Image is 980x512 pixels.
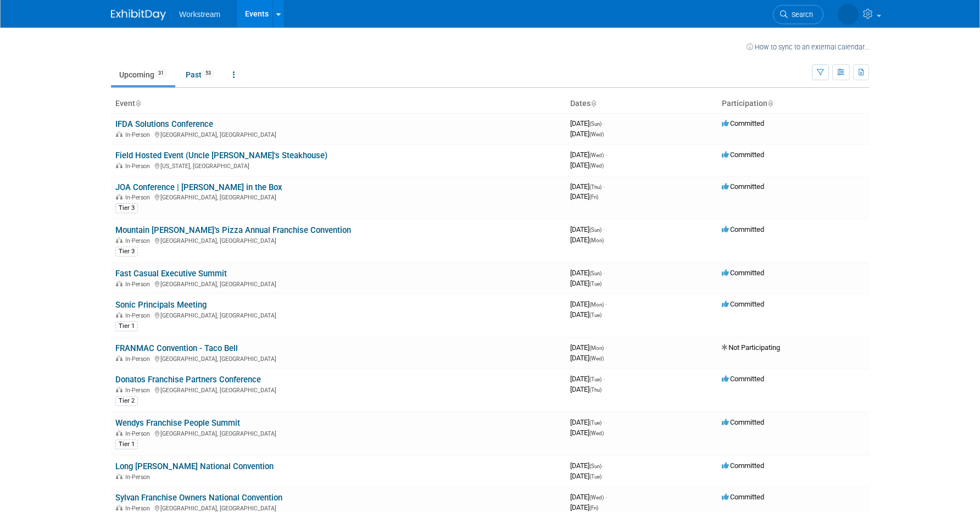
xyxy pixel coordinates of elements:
span: (Mon) [589,345,604,351]
span: In-Person [125,194,153,201]
span: Committed [722,225,764,233]
span: Not Participating [722,343,780,352]
span: [DATE] [570,503,598,511]
span: 53 [202,69,214,77]
div: Tier 1 [115,439,138,449]
span: (Fri) [589,505,598,511]
div: Tier 3 [115,247,138,257]
span: (Wed) [589,355,604,361]
span: [DATE] [570,375,605,383]
span: Committed [722,493,764,501]
span: [DATE] [570,182,605,191]
span: - [603,119,605,127]
a: IFDA Solutions Conference [115,119,213,129]
a: FRANMAC Convention - Taco Bell [115,343,238,353]
a: Donatos Franchise Partners Conference [115,375,261,385]
div: Tier 2 [115,396,138,406]
div: [GEOGRAPHIC_DATA], [GEOGRAPHIC_DATA] [115,428,561,437]
span: [DATE] [570,461,605,470]
img: In-Person Event [116,312,122,318]
img: In-Person Event [116,474,122,479]
span: In-Person [125,505,153,512]
span: - [603,182,605,191]
span: - [605,151,607,159]
span: (Tue) [589,281,602,287]
a: Field Hosted Event (Uncle [PERSON_NAME]'s Steakhouse) [115,151,327,160]
span: Search [788,10,813,19]
span: - [603,375,605,383]
span: [DATE] [570,236,604,244]
a: JOA Conference | [PERSON_NAME] in the Box [115,182,282,192]
span: [DATE] [570,119,605,127]
span: - [603,225,605,233]
div: [GEOGRAPHIC_DATA], [GEOGRAPHIC_DATA] [115,354,561,363]
a: Sort by Participation Type [767,99,773,108]
span: [DATE] [570,130,604,138]
span: [DATE] [570,428,604,437]
span: Committed [722,119,764,127]
span: (Wed) [589,430,604,436]
span: In-Person [125,131,153,138]
span: Workstream [179,10,220,19]
span: [DATE] [570,192,598,201]
span: (Wed) [589,163,604,169]
span: - [605,300,607,308]
span: (Thu) [589,184,602,190]
img: In-Person Event [116,387,122,392]
span: (Sun) [589,270,602,276]
span: In-Person [125,281,153,288]
a: Sort by Event Name [135,99,141,108]
span: [DATE] [570,472,602,480]
th: Event [111,94,566,113]
span: [DATE] [570,354,604,362]
span: (Sun) [589,227,602,233]
a: Upcoming31 [111,64,175,85]
a: How to sync to an external calendar... [747,43,869,51]
img: In-Person Event [116,355,122,361]
a: Sylvan Franchise Owners National Convention [115,493,282,503]
div: Tier 3 [115,203,138,213]
span: Committed [722,300,764,308]
a: Long [PERSON_NAME] National Convention [115,461,274,471]
span: - [605,343,607,352]
div: [GEOGRAPHIC_DATA], [GEOGRAPHIC_DATA] [115,236,561,244]
img: ExhibitDay [111,9,166,20]
span: (Mon) [589,302,604,308]
div: [GEOGRAPHIC_DATA], [GEOGRAPHIC_DATA] [115,192,561,201]
span: (Fri) [589,194,598,200]
a: Past53 [177,64,222,85]
span: Committed [722,375,764,383]
div: [GEOGRAPHIC_DATA], [GEOGRAPHIC_DATA] [115,385,561,394]
span: (Thu) [589,387,602,393]
span: (Tue) [589,474,602,480]
a: Fast Casual Executive Summit [115,269,227,279]
img: In-Person Event [116,505,122,510]
img: In-Person Event [116,281,122,286]
div: [GEOGRAPHIC_DATA], [GEOGRAPHIC_DATA] [115,503,561,512]
div: Tier 1 [115,321,138,331]
span: [DATE] [570,343,607,352]
span: (Tue) [589,420,602,426]
span: In-Person [125,312,153,319]
span: Committed [722,182,764,191]
span: In-Person [125,474,153,481]
th: Participation [717,94,869,113]
span: 31 [155,69,167,77]
span: [DATE] [570,269,605,277]
span: - [603,269,605,277]
span: In-Person [125,387,153,394]
span: [DATE] [570,493,607,501]
img: In-Person Event [116,163,122,168]
div: [GEOGRAPHIC_DATA], [GEOGRAPHIC_DATA] [115,130,561,138]
a: Mountain [PERSON_NAME]’s Pizza Annual Franchise Convention [115,225,351,235]
span: In-Person [125,163,153,170]
img: In-Person Event [116,131,122,137]
span: In-Person [125,430,153,437]
span: [DATE] [570,225,605,233]
span: Committed [722,461,764,470]
img: In-Person Event [116,194,122,199]
a: Search [773,5,823,24]
span: [DATE] [570,279,602,287]
img: Josh Lu [838,4,859,25]
a: Sort by Start Date [591,99,596,108]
